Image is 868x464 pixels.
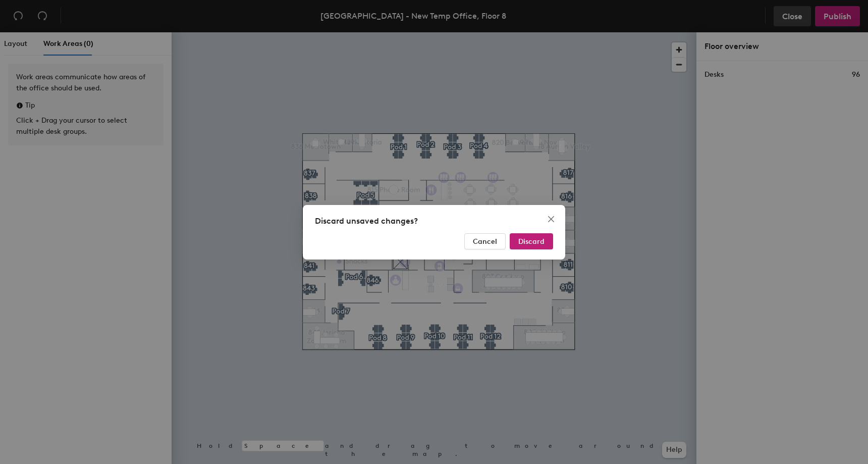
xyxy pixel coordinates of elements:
span: Close [543,215,559,223]
div: Discard unsaved changes? [315,215,553,227]
button: Close [543,211,559,227]
span: Discard [518,237,545,245]
span: Cancel [473,237,497,245]
span: close [547,215,555,223]
button: Cancel [464,233,506,249]
button: Discard [510,233,553,249]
